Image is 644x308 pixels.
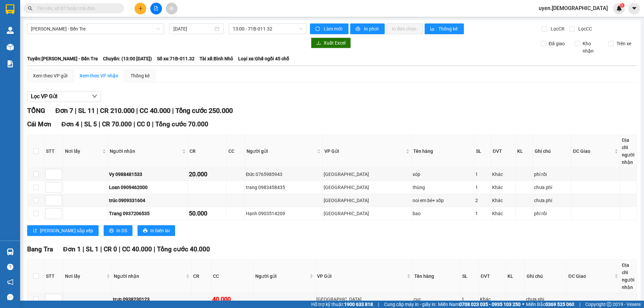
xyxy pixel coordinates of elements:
span: [PERSON_NAME] sắp xếp [40,227,93,234]
div: Địa chỉ người nhận [622,261,635,291]
span: copyright [607,302,611,307]
span: Loại xe: Ghế ngồi 45 chỗ [238,55,289,62]
span: Tổng cước 70.000 [155,120,208,128]
th: KL [516,135,533,168]
div: Thống kê [130,72,150,79]
div: chưa phí [534,197,570,204]
div: phí rồi [534,210,570,217]
div: Khác [492,197,514,204]
td: Sài Gòn [323,194,412,207]
strong: 0369 525 060 [545,302,574,307]
span: | [119,245,120,253]
span: Gửi: [6,6,16,13]
div: lan [64,21,132,29]
span: SL 1 [86,245,99,253]
div: Trang 0937206535 [109,210,187,217]
th: ĐVT [479,260,506,293]
span: SL 5 [84,120,97,128]
div: Vy 0988481533 [109,171,187,178]
div: chưa phí [534,184,570,191]
div: Khác [492,184,514,191]
button: bar-chartThống kê [425,23,464,34]
span: Làm mới [324,25,343,33]
input: Tìm tên, số ĐT hoặc mã đơn [37,5,116,12]
span: | [172,107,174,115]
span: CR 70.000 [102,120,132,128]
span: In DS [116,227,127,234]
span: 1 [621,3,623,8]
span: Nhận: [64,6,80,13]
span: search [28,6,33,11]
span: Xuất Excel [324,39,345,47]
img: solution-icon [7,60,14,67]
div: bao [413,210,473,217]
span: CC 40.000 [122,245,152,253]
td: Sài Gòn [323,181,412,194]
span: Hỗ trợ kỹ thuật: [311,301,373,308]
span: ĐC Giao [573,147,613,155]
span: plus [138,6,143,11]
span: Đơn 7 [55,107,73,115]
div: Xem theo VP gửi [33,72,67,79]
div: 20.000 [189,170,225,179]
div: Bang Tra [6,6,59,14]
span: message [7,294,13,300]
div: 0907718365 [6,22,59,31]
button: printerIn biên lai [138,225,175,236]
button: downloadXuất Excel [311,38,351,48]
button: aim [166,3,177,14]
span: download [316,41,321,46]
span: | [100,245,102,253]
span: Tổng cước 250.000 [175,107,233,115]
span: VP Gửi [324,147,405,155]
div: [GEOGRAPHIC_DATA] [324,171,410,178]
span: CC 0 [137,120,150,128]
span: file-add [154,6,158,11]
span: Miền Nam [438,301,521,308]
div: Loan 0909462000 [109,184,187,191]
div: [GEOGRAPHIC_DATA] [316,296,411,303]
span: | [154,245,155,253]
th: Ghi chú [533,135,571,168]
img: warehouse-icon [7,248,14,255]
div: [GEOGRAPHIC_DATA] [64,6,132,21]
td: Sài Gòn [323,207,412,220]
span: SL 11 [78,107,95,115]
div: [GEOGRAPHIC_DATA] [324,197,410,204]
span: ĐC Giao [568,272,613,280]
span: sort-ascending [33,228,37,234]
strong: 0708 023 035 - 0935 103 250 [459,302,521,307]
img: logo-vxr [6,4,14,14]
th: SL [474,135,491,168]
div: thùng [413,184,473,191]
img: icon-new-feature [616,5,622,11]
span: uyen.[DEMOGRAPHIC_DATA] [533,4,613,12]
span: caret-down [631,5,637,11]
span: | [136,107,138,115]
span: Đã giao [546,40,568,47]
div: 1 [475,210,490,217]
input: 12/08/2025 [173,25,213,33]
img: warehouse-icon [7,27,14,34]
div: [GEOGRAPHIC_DATA] [324,184,410,191]
div: 0345239311 [64,29,132,38]
sup: 1 [620,3,625,8]
div: Địa chỉ người nhận [622,136,635,166]
button: sort-ascending[PERSON_NAME] sắp xếp [27,225,99,236]
td: Sài Gòn [323,168,412,181]
div: trực 0938230123 [113,296,190,303]
span: 13:00 - 71B-011.32 [233,24,303,34]
span: Người nhận [114,272,184,280]
span: Trên xe [614,40,634,47]
button: printerIn DS [104,225,132,236]
span: In phơi [364,25,379,33]
th: ĐVT [491,135,516,168]
span: aim [169,6,174,11]
span: Cái Mơn [27,120,51,128]
span: In biên lai [150,227,170,234]
span: Người gửi [247,147,315,155]
span: Chuyến: (13:00 [DATE]) [103,55,152,62]
span: Bang Tra [27,245,53,253]
strong: 1900 633 818 [344,302,373,307]
div: trúc 0909331604 [109,197,187,204]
